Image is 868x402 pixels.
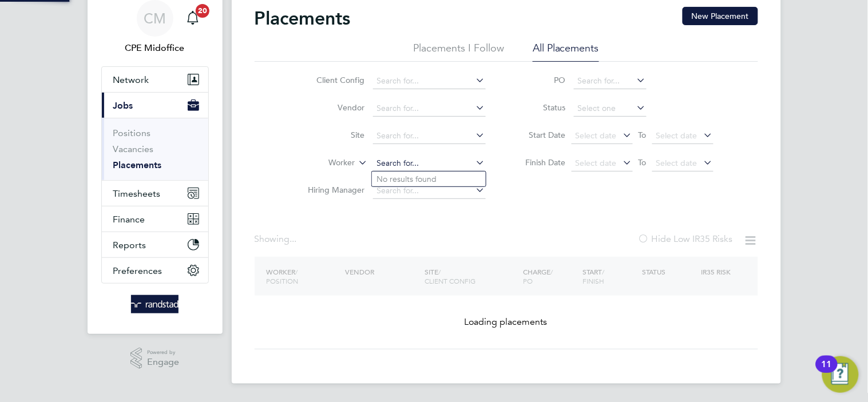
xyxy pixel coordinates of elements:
label: PO [514,75,566,85]
div: Showing [255,233,299,245]
input: Search for... [574,73,647,89]
button: Timesheets [102,181,208,206]
label: Worker [290,157,355,169]
label: Hiring Manager [299,185,365,195]
button: New Placement [683,7,758,25]
span: Reports [113,240,146,250]
button: Jobs [102,93,208,118]
span: Network [113,74,149,85]
input: Select one [574,101,647,117]
span: Select date [576,158,617,168]
button: Reports [102,232,208,257]
img: randstad-logo-retina.png [131,295,179,313]
span: Finance [113,214,145,225]
button: Open Resource Center, 11 new notifications [822,356,859,393]
span: 20 [196,4,209,18]
input: Search for... [373,128,486,144]
span: Engage [147,357,179,367]
span: CPE Midoffice [101,41,209,55]
label: Hide Low IR35 Risks [638,233,733,245]
div: 11 [822,364,832,379]
span: Select date [576,130,617,141]
h2: Placements [255,7,351,30]
input: Search for... [373,101,486,117]
li: All Placements [533,41,599,62]
input: Search for... [373,183,486,199]
span: CM [144,11,166,26]
a: Placements [113,160,162,170]
div: Jobs [102,118,208,180]
span: Timesheets [113,188,161,199]
a: Go to home page [101,295,209,313]
button: Network [102,67,208,92]
li: Placements I Follow [413,41,504,62]
label: Status [514,102,566,113]
label: Client Config [299,75,365,85]
input: Search for... [373,73,486,89]
a: Powered byEngage [130,348,179,369]
li: No results found [372,172,486,186]
label: Finish Date [514,157,566,168]
label: Start Date [514,130,566,140]
label: Site [299,130,365,140]
span: ... [290,233,297,245]
a: Vacancies [113,144,154,154]
span: To [635,155,650,170]
span: Select date [656,158,697,168]
button: Finance [102,206,208,232]
span: Powered by [147,348,179,357]
label: Vendor [299,102,365,113]
a: Positions [113,128,151,138]
span: Jobs [113,100,133,111]
input: Search for... [373,156,486,172]
span: To [635,128,650,142]
button: Preferences [102,258,208,283]
span: Preferences [113,265,162,276]
span: Select date [656,130,697,141]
